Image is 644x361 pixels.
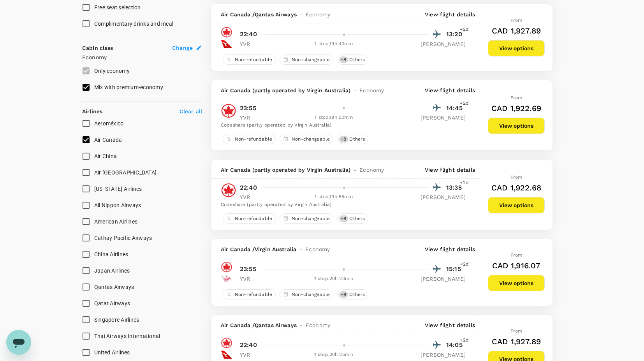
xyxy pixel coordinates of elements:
span: Non-changeable [289,215,333,222]
span: Qantas Airways [94,284,134,290]
span: Cathay Pacific Airways [94,235,152,241]
div: Non-changeable [280,289,333,299]
img: AC [221,103,236,119]
button: View options [488,275,545,291]
img: QF [221,349,232,361]
span: +2d [460,179,469,187]
span: + 8 [339,56,348,63]
span: Air Canada (partly operated by Virgin Australia) [221,166,350,174]
div: Codeshare (partly operated by Virgin Australia) [221,201,466,209]
img: AC [221,337,232,349]
div: Non-changeable [280,55,333,65]
h6: CAD 1,916.07 [492,259,541,272]
span: Free seat selection [94,4,141,11]
p: [PERSON_NAME] [421,275,466,283]
div: 1 stop , 19h 40min [264,40,403,48]
div: Non-refundable [223,213,276,224]
div: +8Others [337,55,368,65]
p: [PERSON_NAME] [421,114,466,122]
span: - [297,321,306,329]
span: From [510,174,523,180]
p: 22:40 [240,30,257,39]
strong: Cabin class [82,45,113,51]
div: 1 stop , 19h 50min [264,114,403,122]
p: 14:05 [446,340,466,350]
span: Non-refundable [232,215,275,222]
p: YVR [240,351,259,359]
h6: CAD 1,922.69 [491,102,541,114]
span: Change [172,44,193,52]
img: AC [221,183,236,198]
span: Air Canada [94,137,122,143]
strong: Airlines [82,108,102,114]
span: Air Canada / Qantas Airways [221,11,297,18]
h6: CAD 1,927.89 [492,335,541,348]
iframe: Button to launch messaging window [6,330,31,355]
p: 22:40 [240,340,257,350]
span: Others [347,291,368,298]
button: View options [488,40,545,56]
span: Non-changeable [289,291,333,298]
p: 14:45 [446,104,466,113]
p: View flight details [425,166,475,174]
span: Others [347,56,368,63]
span: From [510,252,523,258]
span: + 8 [339,291,348,298]
p: 15:15 [446,264,466,274]
p: 23:55 [240,264,256,274]
p: YVR [240,275,259,283]
div: 1 stop , 19h 55min [264,193,403,201]
span: Complimentary drinks and meal [94,21,173,27]
span: All Nippon Airways [94,202,141,208]
p: [PERSON_NAME] [421,351,466,359]
span: - [296,245,305,253]
p: 13:35 [446,183,466,192]
span: Aeroméxico [94,120,124,127]
span: +2d [460,100,469,107]
span: Air Canada / Virgin Australia [221,245,296,253]
span: + 8 [339,136,348,143]
span: +2d [460,336,469,344]
span: China Airlines [94,251,128,257]
img: QF [221,38,232,50]
span: Air Canada (partly operated by Virgin Australia) [221,86,350,94]
span: + 8 [339,215,348,222]
span: Others [347,136,368,143]
span: Non-changeable [289,136,333,143]
p: View flight details [425,321,475,329]
p: Clear all [179,107,202,115]
div: +8Others [337,213,368,224]
span: Non-changeable [289,56,333,63]
div: 1 stop , 20h 25min [264,351,403,359]
span: United Airlines [94,349,130,356]
img: AC [221,261,232,273]
span: Thai Airways International [94,333,160,339]
h6: CAD 1,922.68 [491,181,541,194]
p: 13:20 [446,30,466,39]
div: 1 stop , 20h 20min [264,275,403,283]
span: Air Canada / Qantas Airways [221,321,297,329]
button: View options [488,118,545,134]
span: - [297,11,306,18]
span: +2d [460,26,469,33]
div: Non-refundable [223,289,276,299]
span: [US_STATE] Airlines [94,186,142,192]
img: AC [221,26,232,38]
span: Economy [306,11,330,18]
span: From [510,95,523,100]
span: Economy [359,86,384,94]
p: 22:40 [240,183,257,192]
h6: CAD 1,927.89 [492,25,541,37]
p: [PERSON_NAME] [421,193,466,201]
span: +2d [460,261,469,268]
span: Mix with premium-economy [94,84,163,90]
span: Air [GEOGRAPHIC_DATA] [94,169,157,176]
p: YVR [240,114,259,122]
p: View flight details [425,86,475,94]
span: Air China [94,153,117,159]
span: From [510,328,523,334]
span: Qatar Airways [94,300,130,306]
span: From [510,18,523,23]
span: Others [347,215,368,222]
span: - [350,166,359,174]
